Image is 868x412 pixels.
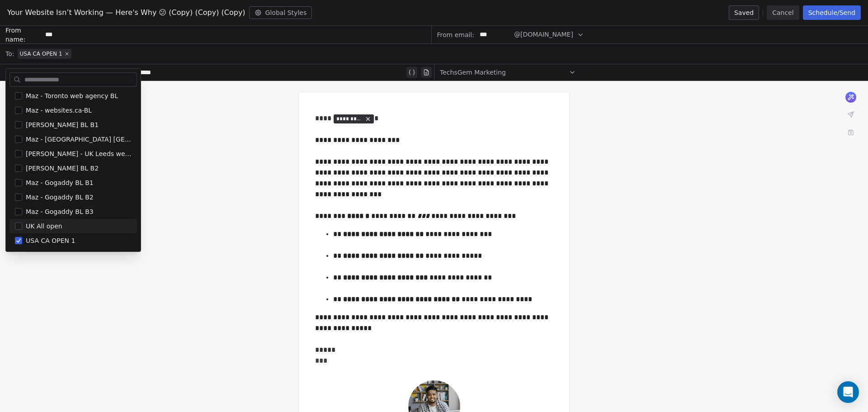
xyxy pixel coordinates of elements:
span: From name: [5,26,42,44]
span: [PERSON_NAME] BL B2 [26,164,99,173]
span: @[DOMAIN_NAME] [514,30,573,39]
span: Maz - Gogaddy BL B3 [26,207,94,216]
span: USA CA OPEN 1 [19,50,62,57]
span: [PERSON_NAME] - UK Leeds web BL [26,149,132,158]
span: TechsGem Marketing [440,68,506,77]
span: Maz - websites.ca-BL [26,106,92,115]
button: Saved [729,5,759,20]
span: Maz - Gogaddy BL B2 [26,193,94,202]
button: Cancel [767,5,799,20]
span: UK All open [26,222,62,231]
span: From email: [437,30,474,39]
span: Subject: [5,68,31,80]
span: To: [5,49,14,58]
span: Maz - Gogaddy BL B1 [26,178,94,187]
span: Maz - [GEOGRAPHIC_DATA] [GEOGRAPHIC_DATA] Web BL [26,135,132,144]
span: Your Website Isn’t Working — Here's Why 😕 (Copy) (Copy) (Copy) [7,7,245,18]
div: Suggestions [9,31,137,320]
button: Schedule/Send [803,5,861,20]
span: [PERSON_NAME] BL B1 [26,120,99,129]
span: Maz - Toronto web agency BL [26,91,118,100]
span: USA CA OPEN 1 [26,236,75,245]
button: Global Styles [249,6,312,19]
